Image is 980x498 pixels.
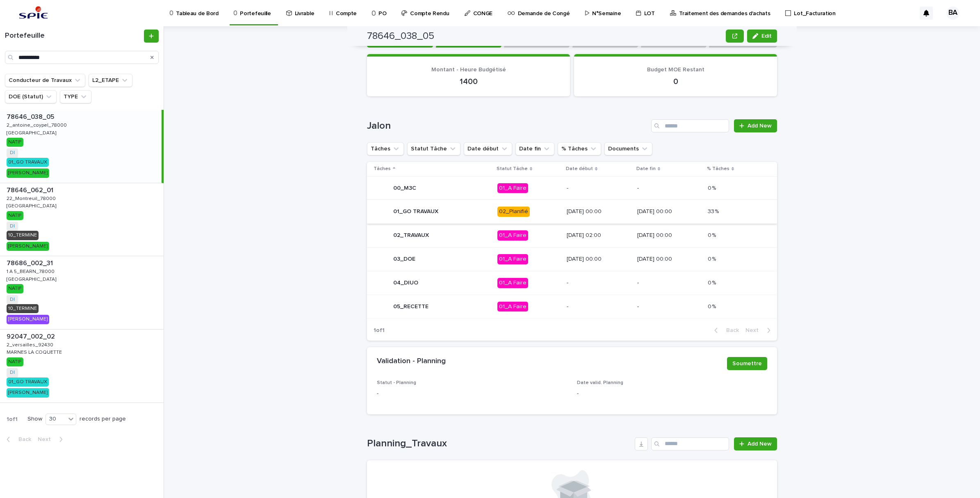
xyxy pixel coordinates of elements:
button: Next [34,436,69,443]
p: - [637,185,701,192]
p: 22_Montreuil_78000 [7,194,57,202]
input: Search [5,51,159,64]
div: NATIF [7,284,23,293]
div: 01_A Faire [497,278,528,288]
p: Show [27,416,42,423]
span: Add New [748,123,772,129]
div: 01_A Faire [497,183,528,193]
button: Next [742,327,777,334]
span: Statut - Planning [377,380,416,385]
h1: Portefeuille [5,32,142,41]
p: - [567,303,631,310]
p: 01_GO TRAVAUX [393,208,438,215]
img: svstPd6MQfCT1uX1QGkG [16,5,50,21]
p: 00_M3C [393,185,416,192]
tr: 05_RECETTE01_A Faire--0 %0 % [367,295,777,318]
a: DI [10,150,15,156]
p: 92047_002_02 [7,331,57,341]
h1: Jalon [367,120,648,132]
div: 01_A Faire [497,254,528,264]
a: Add New [734,119,777,132]
button: L2_ETAPE [89,74,132,87]
a: DI [10,223,15,229]
div: BA [946,7,959,20]
p: [DATE] 00:00 [637,208,701,215]
p: Tâches [374,164,391,173]
span: Budget MOE Restant [647,67,704,73]
p: [DATE] 00:00 [637,232,701,239]
button: Tâches [367,142,404,155]
p: - [577,389,767,398]
h2: Validation - Planning [377,357,446,366]
span: Date valid. Planning [577,380,623,385]
tr: 04_DIUO01_A Faire--0 %0 % [367,271,777,295]
div: [PERSON_NAME] [7,388,49,397]
p: records per page [80,416,126,423]
p: - [567,280,631,287]
button: Documents [604,142,652,155]
input: Search [651,437,729,450]
a: Add New [734,437,777,450]
p: Date fin [636,164,656,173]
p: 0 % [708,278,718,287]
div: [PERSON_NAME] [7,168,49,177]
p: 0 % [708,230,718,239]
p: MARNES LA COQUETTE [7,348,64,355]
div: 10_TERMINE [7,304,39,313]
button: Date fin [515,142,554,155]
p: 78646_062_01 [7,185,55,194]
p: 0 % [708,302,718,310]
button: Date début [464,142,512,155]
h2: 78646_038_05 [367,30,434,42]
p: 02_TRAVAUX [393,232,429,239]
p: [DATE] 00:00 [567,256,631,263]
a: DI [10,297,15,302]
p: Date début [566,164,593,173]
button: % Tâches [558,142,601,155]
p: 03_DOE [393,256,415,263]
p: Statut Tâche [497,164,528,173]
p: [DATE] 00:00 [567,208,631,215]
p: - [637,303,701,310]
div: [PERSON_NAME] [7,242,49,251]
p: 0 % [708,254,718,263]
p: 2_antoine_coypel_78000 [7,121,68,128]
span: Back [721,327,739,333]
div: 01_GO TRAVAUX [7,158,49,167]
button: Back [708,327,742,334]
div: 01_GO TRAVAUX [7,377,49,387]
div: 01_A Faire [497,302,528,312]
p: 78686_002_31 [7,258,55,267]
p: 04_DIUO [393,280,418,287]
span: Back [14,437,31,442]
span: Add New [748,441,772,447]
p: % Tâches [707,164,729,173]
p: 33 % [708,207,720,215]
span: Next [38,437,56,442]
p: [DATE] 00:00 [637,256,701,263]
input: Search [651,119,729,132]
p: 0 % [708,183,718,192]
div: NATIF [7,357,23,366]
tr: 03_DOE01_A Faire[DATE] 00:00[DATE] 00:000 %0 % [367,247,777,271]
div: NATIF [7,138,23,147]
p: 78646_038_05 [7,111,56,121]
p: [DATE] 02:00 [567,232,631,239]
div: 02_Planifié [497,207,530,217]
p: 2_versailles_92430 [7,341,55,348]
h1: Planning_Travaux [367,438,631,450]
div: 30 [46,415,66,423]
tr: 02_TRAVAUX01_A Faire[DATE] 02:00[DATE] 00:000 %0 % [367,224,777,248]
button: DOE (Statut) [5,90,57,103]
button: Edit [747,30,777,43]
p: - [637,280,701,287]
div: 10_TERMINE [7,231,39,240]
span: Next [745,327,763,333]
tr: 01_GO TRAVAUX02_Planifié[DATE] 00:00[DATE] 00:0033 %33 % [367,200,777,224]
p: 1 A 5_BEARN_78000 [7,267,56,275]
button: Statut Tâche [407,142,460,155]
p: [GEOGRAPHIC_DATA] [7,202,58,209]
p: - [567,185,631,192]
